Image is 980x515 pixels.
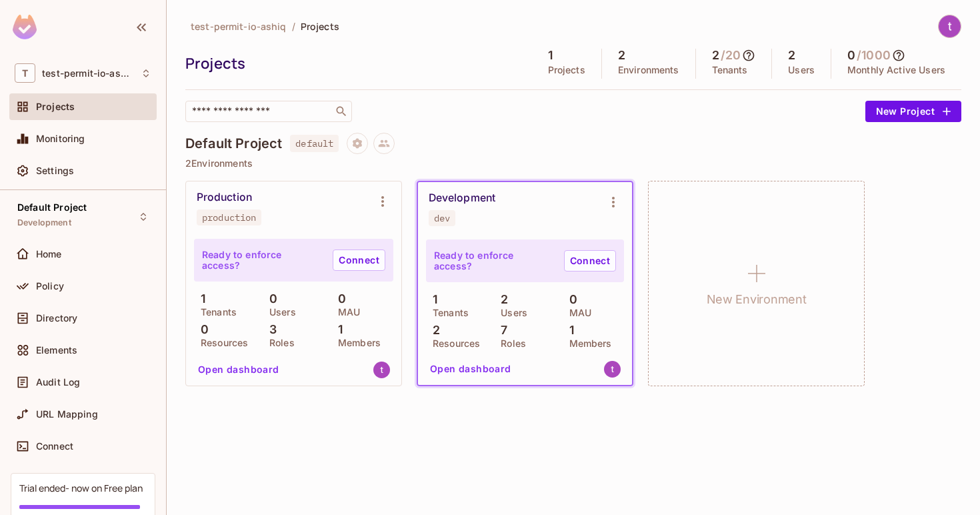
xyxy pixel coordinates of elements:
[548,49,553,62] h5: 1
[563,324,574,337] p: 1
[263,323,277,336] p: 3
[13,15,37,39] img: SReyMgAAAABJRU5ErkJggg==
[865,101,961,122] button: New Project
[292,20,295,33] li: /
[191,20,287,33] span: test-permit-io-ashiq
[36,165,74,176] span: Settings
[494,324,507,337] p: 7
[263,338,295,348] p: Roles
[36,313,77,324] span: Directory
[563,293,577,306] p: 0
[847,49,855,62] h5: 0
[426,338,480,349] p: Resources
[707,290,807,310] h1: New Environment
[185,135,282,151] h4: Default Project
[202,249,322,271] p: Ready to enforce access?
[263,292,277,306] p: 0
[563,338,612,349] p: Members
[434,213,450,223] div: dev
[36,249,62,260] span: Home
[618,65,679,75] p: Environments
[331,292,346,306] p: 0
[847,65,945,75] p: Monthly Active Users
[36,101,75,112] span: Projects
[369,188,396,215] button: Environment settings
[331,307,360,318] p: MAU
[36,133,85,144] span: Monitoring
[426,324,440,337] p: 2
[17,202,87,213] span: Default Project
[429,191,495,205] div: Development
[194,323,209,336] p: 0
[548,65,585,75] p: Projects
[331,323,343,336] p: 1
[721,49,741,62] h5: / 20
[600,189,627,215] button: Environment settings
[36,441,73,452] span: Connect
[331,338,381,348] p: Members
[426,308,469,318] p: Tenants
[564,250,616,272] a: Connect
[788,49,795,62] h5: 2
[426,293,437,306] p: 1
[563,308,591,318] p: MAU
[17,217,71,228] span: Development
[42,68,134,79] span: Workspace: test-permit-io-ashiq
[15,63,35,83] span: T
[618,49,625,62] h5: 2
[347,139,368,152] span: Project settings
[939,15,961,37] img: teccas ekart
[712,65,748,75] p: Tenants
[36,345,77,356] span: Elements
[290,135,339,152] span: default
[193,359,285,380] button: Open dashboard
[494,293,508,306] p: 2
[36,377,80,388] span: Audit Log
[194,292,205,306] p: 1
[202,212,256,223] div: production
[194,307,237,318] p: Tenants
[194,338,248,348] p: Resources
[263,307,296,318] p: Users
[604,361,621,378] img: teccasekart@gmail.com
[185,53,525,73] div: Projects
[197,191,252,204] div: Production
[19,482,143,494] div: Trial ended- now on Free plan
[494,338,526,349] p: Roles
[373,362,390,378] img: teccasekart@gmail.com
[36,281,64,292] span: Policy
[434,250,553,272] p: Ready to enforce access?
[857,49,891,62] h5: / 1000
[788,65,815,75] p: Users
[36,409,98,420] span: URL Mapping
[301,20,339,33] span: Projects
[333,249,385,271] a: Connect
[712,49,719,62] h5: 2
[494,308,527,318] p: Users
[185,158,961,169] p: 2 Environments
[425,358,517,380] button: Open dashboard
